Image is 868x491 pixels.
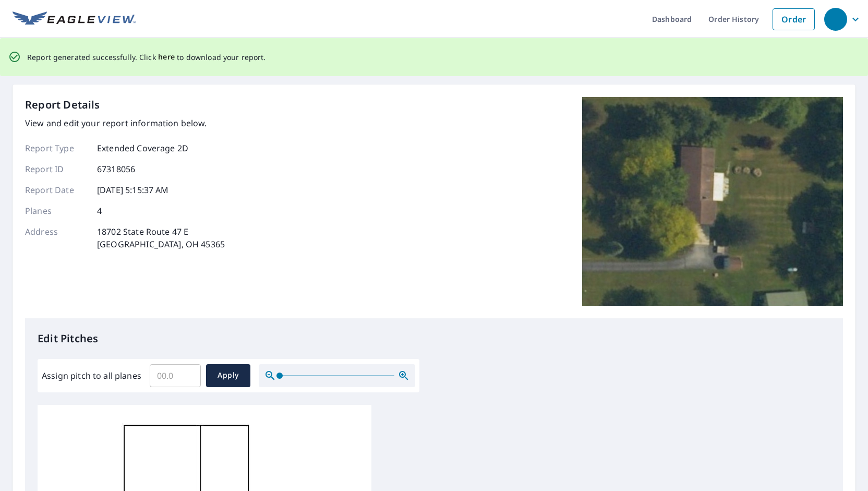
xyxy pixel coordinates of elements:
p: Report generated successfully. Click to download your report. [27,51,266,64]
p: Report Type [25,142,88,154]
p: 67318056 [97,163,135,175]
img: EV Logo [13,11,136,27]
button: Apply [206,364,250,387]
p: 4 [97,205,102,217]
p: 18702 State Route 47 E [GEOGRAPHIC_DATA], OH 45365 [97,225,225,250]
p: Report ID [25,163,88,175]
span: Apply [214,369,242,382]
a: Order [773,8,815,30]
p: Report Details [25,97,100,113]
p: [DATE] 5:15:37 AM [97,184,169,196]
img: Top image [582,97,843,306]
p: Report Date [25,184,88,196]
label: Assign pitch to all planes [42,369,141,382]
p: Planes [25,205,88,217]
p: Edit Pitches [38,331,830,346]
p: Address [25,225,88,250]
input: 00.0 [150,361,201,390]
button: here [158,51,175,64]
p: View and edit your report information below. [25,117,225,129]
p: Extended Coverage 2D [97,142,188,154]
